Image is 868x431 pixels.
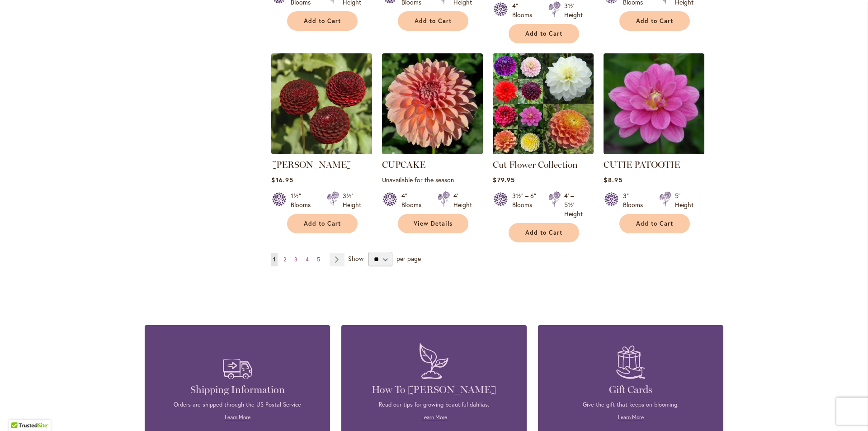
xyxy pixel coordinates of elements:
p: Give the gift that keeps on blooming. [552,401,710,409]
a: View Details [398,214,468,233]
img: CROSSFIELD EBONY [271,53,372,154]
div: 3½' Height [564,1,583,19]
span: Show [348,254,363,263]
iframe: Launch Accessibility Center [7,399,32,424]
a: 4 [303,253,311,266]
a: CUT FLOWER COLLECTION [493,147,594,156]
a: Learn More [421,414,447,421]
span: $16.95 [271,175,293,184]
span: Add to Cart [304,17,341,25]
span: 3 [294,256,297,263]
button: Add to Cart [619,214,690,233]
span: $79.95 [493,175,514,184]
img: CUPCAKE [382,53,483,154]
a: 2 [281,253,288,266]
a: CROSSFIELD EBONY [271,147,372,156]
p: Orders are shipped through the US Postal Service [158,401,316,409]
a: [PERSON_NAME] [271,159,352,170]
span: Add to Cart [304,220,341,227]
h4: How To [PERSON_NAME] [355,384,513,396]
span: 1 [273,256,275,263]
div: 3½' Height [343,191,361,209]
div: 4" Blooms [512,1,538,19]
p: Unavailable for the season [382,175,483,184]
p: Read our tips for growing beautiful dahlias. [355,401,513,409]
a: CUPCAKE [382,147,483,156]
img: CUTIE PATOOTIE [604,53,704,154]
div: 4' – 5½' Height [564,191,583,218]
button: Add to Cart [287,214,358,233]
a: CUTIE PATOOTIE [604,159,680,170]
h4: Shipping Information [158,384,316,396]
span: $8.95 [604,175,622,184]
a: 5 [315,253,322,266]
div: 3" Blooms [623,191,648,209]
span: 5 [317,256,320,263]
a: Cut Flower Collection [493,159,578,170]
a: CUTIE PATOOTIE [604,147,704,156]
div: 4" Blooms [401,191,427,209]
a: CUPCAKE [382,159,425,170]
span: 4 [306,256,309,263]
a: 3 [292,253,300,266]
div: 4' Height [453,191,472,209]
button: Add to Cart [619,11,690,31]
span: 2 [283,256,286,263]
span: Add to Cart [636,220,673,227]
div: 3½" – 6" Blooms [512,191,538,218]
button: Add to Cart [287,11,358,31]
span: View Details [414,220,453,227]
div: 5' Height [675,191,693,209]
span: Add to Cart [636,17,673,25]
a: Learn More [618,414,644,421]
span: Add to Cart [525,229,562,237]
div: 1½" Blooms [291,191,316,209]
img: CUT FLOWER COLLECTION [493,53,594,154]
h4: Gift Cards [552,384,710,396]
a: Learn More [225,414,250,421]
span: Add to Cart [525,30,562,38]
span: per page [396,254,421,263]
button: Add to Cart [509,24,579,43]
button: Add to Cart [398,11,468,31]
span: Add to Cart [415,17,452,25]
button: Add to Cart [509,223,579,242]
